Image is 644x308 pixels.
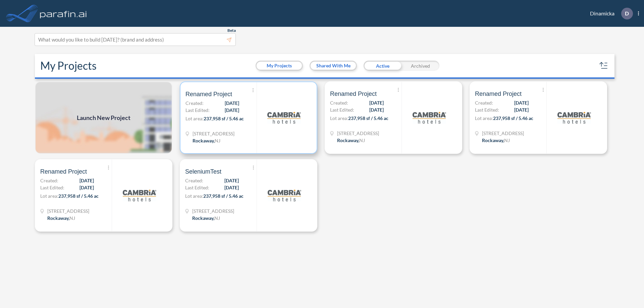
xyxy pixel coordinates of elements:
span: Lot area: [40,193,58,199]
button: sort [598,60,609,71]
span: 237,958 sf / 5.46 ac [204,116,244,121]
span: Rockaway , [337,137,359,143]
div: Rockaway, NJ [482,137,510,144]
span: [DATE] [224,177,239,184]
span: Beta [227,28,236,33]
span: Created: [330,99,348,106]
a: Launch New Project [35,81,172,154]
span: [DATE] [79,184,94,191]
span: 321 Mt Hope Ave [482,130,524,137]
span: NJ [359,137,365,143]
span: NJ [504,137,510,143]
span: [DATE] [225,107,239,114]
span: NJ [215,138,220,143]
span: Renamed Project [475,90,522,98]
span: 321 Mt Hope Ave [192,207,234,214]
span: Launch New Project [77,113,130,122]
button: Shared With Me [311,62,356,70]
img: logo [268,179,301,212]
span: Created: [40,177,58,184]
h2: My Projects [40,59,97,72]
span: Lot area: [330,115,348,121]
span: Last Edited: [185,184,209,191]
span: Last Edited: [475,106,499,113]
div: Rockaway, NJ [337,137,365,144]
span: Renamed Project [40,168,87,176]
span: SeleniumTest [185,168,221,176]
div: Dinamicka [580,8,639,19]
span: Created: [185,100,204,107]
img: add [35,81,172,154]
span: [DATE] [79,177,94,184]
span: 237,958 sf / 5.46 ac [348,115,388,121]
p: D [625,10,629,16]
span: Rockaway , [482,137,504,143]
div: Active [364,61,401,71]
span: 237,958 sf / 5.46 ac [493,115,533,121]
span: Renamed Project [185,90,232,98]
span: [DATE] [369,99,384,106]
span: NJ [69,215,75,221]
span: [DATE] [514,106,529,113]
span: 321 Mt Hope Ave [47,207,89,214]
span: [DATE] [514,99,529,106]
span: Lot area: [185,193,203,199]
span: [DATE] [225,100,239,107]
span: Created: [185,177,203,184]
img: logo [557,101,591,134]
img: logo [267,101,301,134]
span: Last Edited: [40,184,64,191]
img: logo [413,101,446,134]
button: My Projects [257,62,302,70]
span: Rockaway , [47,215,69,221]
div: Rockaway, NJ [193,137,220,144]
span: 321 Mt Hope Ave [337,130,379,137]
span: Lot area: [475,115,493,121]
div: Archived [401,61,439,71]
div: Rockaway, NJ [192,214,220,222]
div: Rockaway, NJ [47,214,75,222]
span: [DATE] [369,106,384,113]
span: Rockaway , [192,215,214,221]
img: logo [39,7,88,20]
span: Lot area: [185,116,204,121]
span: NJ [214,215,220,221]
span: 237,958 sf / 5.46 ac [203,193,244,199]
span: Rockaway , [193,138,215,143]
img: logo [123,179,156,212]
span: Last Edited: [330,106,354,113]
span: Renamed Project [330,90,377,98]
span: 237,958 sf / 5.46 ac [58,193,99,199]
span: Last Edited: [185,107,210,114]
span: 321 Mt Hope Ave [193,130,234,137]
span: [DATE] [224,184,239,191]
span: Created: [475,99,493,106]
